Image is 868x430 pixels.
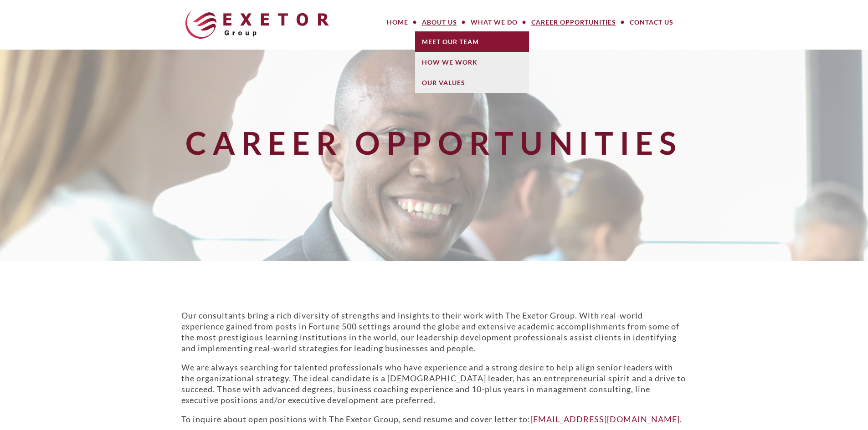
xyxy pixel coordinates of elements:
h1: Career Opportunities [176,126,693,160]
a: How We Work [415,52,529,72]
a: Home [380,13,415,31]
p: Our consultants bring a rich diversity of strengths and insights to their work with The Exetor Gr... [181,310,687,354]
a: Meet Our Team [415,31,529,52]
a: Career Opportunities [524,13,623,31]
img: The Exetor Group [185,10,329,39]
a: Contact Us [623,13,680,31]
p: We are always searching for talented professionals who have experience and a strong desire to hel... [181,362,687,405]
p: To inquire about open positions with The Exetor Group, send resume and cover letter to: . [181,414,687,425]
a: [EMAIL_ADDRESS][DOMAIN_NAME] [530,414,680,424]
a: Our Values [415,72,529,93]
a: About Us [415,13,464,31]
a: What We Do [464,13,524,31]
